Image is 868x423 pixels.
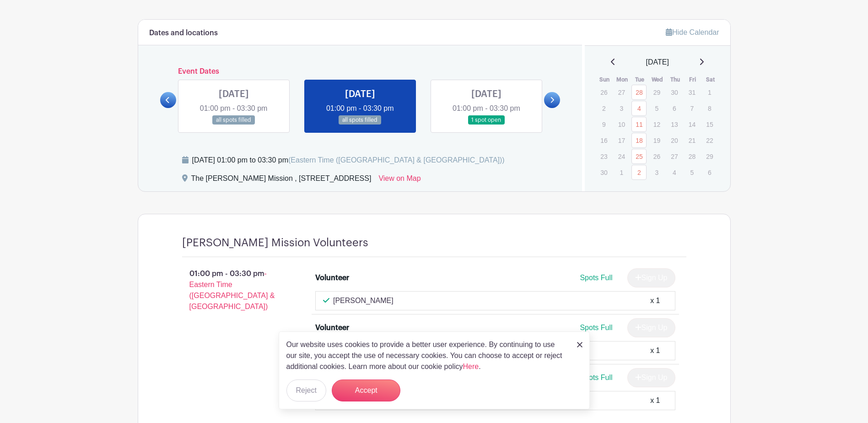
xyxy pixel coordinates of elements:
p: 28 [685,149,700,163]
p: 24 [614,149,629,163]
a: Here [463,363,479,370]
div: Volunteer [315,322,349,333]
p: 9 [596,117,611,131]
th: Tue [631,75,649,84]
th: Wed [649,75,667,84]
p: 21 [685,133,700,147]
p: 3 [614,101,629,115]
span: Spots Full [580,274,612,282]
p: 30 [596,165,611,179]
a: 28 [631,85,647,100]
p: 5 [685,165,700,179]
h4: [PERSON_NAME] Mission Volunteers [182,236,368,249]
a: 18 [631,133,647,148]
div: Volunteer [315,272,349,283]
p: 6 [702,165,717,179]
a: 2 [631,165,647,180]
p: 8 [702,101,717,115]
button: Accept [332,380,400,401]
span: Spots Full [580,324,612,331]
p: 31 [685,85,700,99]
span: Spots Full [580,374,612,381]
p: 6 [667,101,682,115]
a: 4 [631,101,647,116]
p: Our website uses cookies to provide a better user experience. By continuing to use our site, you ... [286,339,567,372]
p: 27 [667,149,682,163]
p: 3 [649,165,664,179]
th: Sun [596,75,614,84]
a: 11 [631,117,647,132]
p: 17 [614,133,629,147]
a: 25 [631,149,647,164]
p: 1 [702,85,717,99]
p: 10 [614,117,629,131]
p: 27 [614,85,629,99]
img: close_button-5f87c8562297e5c2d7936805f587ecaba9071eb48480494691a3f1689db116b3.svg [577,342,582,347]
span: [DATE] [646,57,669,68]
p: 5 [649,101,664,115]
th: Sat [701,75,719,84]
div: x 1 [650,295,660,306]
p: 2 [596,101,611,115]
div: The [PERSON_NAME] Mission , [STREET_ADDRESS] [191,173,372,188]
p: [PERSON_NAME] [333,295,394,306]
th: Fri [684,75,702,84]
p: 12 [649,117,664,131]
p: 13 [667,117,682,131]
a: View on Map [378,173,421,188]
p: 26 [649,149,664,163]
h6: Dates and locations [149,29,218,38]
p: 1 [614,165,629,179]
p: 16 [596,133,611,147]
p: 19 [649,133,664,147]
span: (Eastern Time ([GEOGRAPHIC_DATA] & [GEOGRAPHIC_DATA])) [288,156,505,164]
p: 23 [596,149,611,163]
th: Mon [614,75,631,84]
p: 4 [667,165,682,179]
div: [DATE] 01:00 pm to 03:30 pm [192,155,505,166]
th: Thu [666,75,684,84]
p: 20 [667,133,682,147]
p: 29 [649,85,664,99]
a: Hide Calendar [666,28,719,36]
button: Reject [286,380,326,401]
h6: Event Dates [176,67,545,76]
p: 30 [667,85,682,99]
p: 14 [685,117,700,131]
p: 22 [702,133,717,147]
p: 29 [702,149,717,163]
p: 7 [685,101,700,115]
p: 01:00 pm - 03:30 pm [167,265,301,316]
div: x 1 [650,345,660,356]
p: 15 [702,117,717,131]
p: 26 [596,85,611,99]
div: x 1 [650,395,660,406]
